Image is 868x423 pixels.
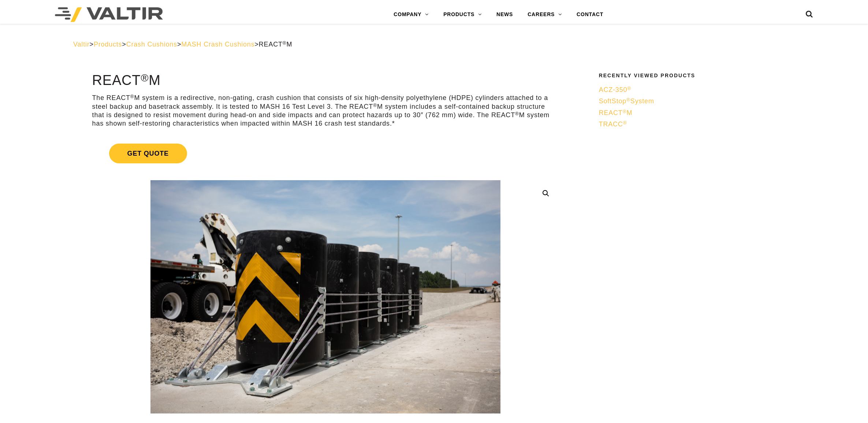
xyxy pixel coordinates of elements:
[92,73,559,88] h1: REACT M
[436,7,489,22] a: PRODUCTS
[126,41,177,48] a: Crash Cushions
[599,120,627,128] span: TRACC
[623,120,627,126] sup: ®
[386,7,436,22] a: COMPANY
[599,109,633,116] span: REACT M
[599,109,790,117] a: REACT®M
[599,86,790,94] a: ACZ-350®
[109,144,187,163] span: Get Quote
[130,94,134,99] sup: ®
[92,135,559,172] a: Get Quote
[599,120,790,129] a: TRACC®
[599,86,631,93] span: ACZ-350
[55,7,163,22] img: Valtir
[181,41,254,48] a: MASH Crash Cushions
[92,94,559,128] p: The REACT M system is a redirective, non-gating, crash cushion that consists of six high-density ...
[489,7,520,22] a: NEWS
[627,86,631,91] sup: ®
[73,40,795,49] div: > > > >
[515,111,519,116] sup: ®
[94,41,122,48] a: Products
[373,103,377,108] sup: ®
[599,73,790,78] h2: Recently Viewed Products
[520,7,569,22] a: CAREERS
[259,41,293,48] span: REACT M
[283,40,287,46] sup: ®
[623,109,627,114] sup: ®
[626,97,630,103] sup: ®
[599,97,654,105] span: SoftStop System
[599,97,790,105] a: SoftStop®System
[141,72,149,84] sup: ®
[73,41,89,48] a: Valtir
[569,7,611,22] a: CONTACT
